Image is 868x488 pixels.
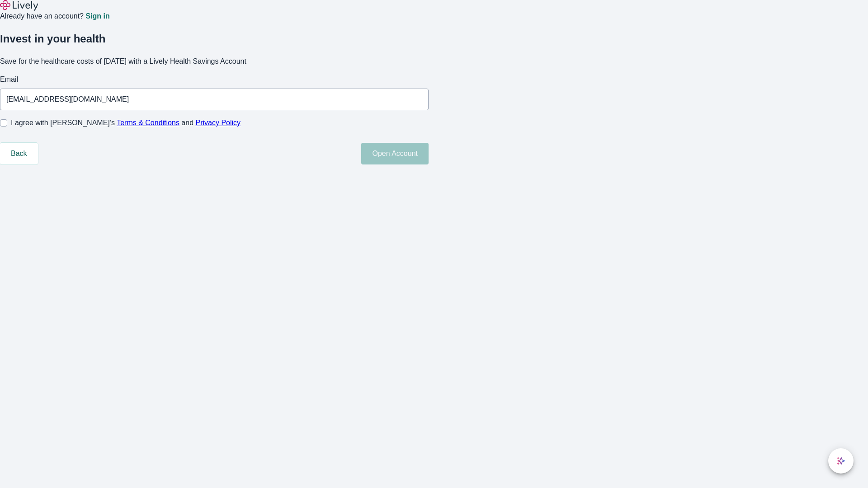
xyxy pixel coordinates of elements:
span: I agree with [PERSON_NAME]’s and [11,117,241,128]
a: Terms & Conditions [117,119,179,127]
a: Privacy Policy [196,119,241,127]
button: chat [828,448,854,474]
a: Sign in [85,13,109,20]
svg: Lively AI Assistant [836,456,845,465]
